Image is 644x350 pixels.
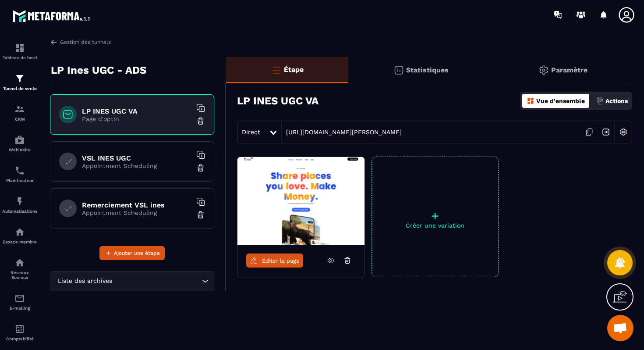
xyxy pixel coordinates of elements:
[51,61,146,79] p: LP Ines UGC - ADS
[372,222,498,229] p: Créer une variation
[99,246,165,260] button: Ajouter une étape
[551,66,587,74] p: Paramètre
[2,189,37,220] a: automationsautomationsAutomatisations
[2,317,37,348] a: accountantaccountantComptabilité
[2,159,37,189] a: schedulerschedulerPlanificateur
[50,271,214,291] div: Search for option
[12,8,91,24] img: logo
[82,209,191,216] p: Appointment Scheduling
[2,336,37,341] p: Comptabilité
[14,165,25,176] img: scheduler
[2,55,37,60] p: Tableau de bord
[14,104,25,114] img: formation
[2,306,37,311] p: E-mailing
[538,65,549,75] img: setting-gr.5f69749f.svg
[196,164,205,172] img: trash
[237,95,318,107] h3: LP INES UGC VA
[393,65,404,75] img: stats.20deebd0.svg
[82,115,191,122] p: Page d'optin
[82,201,191,209] h6: Remerciement VSL ines
[14,293,25,304] img: email
[284,65,304,74] p: Étape
[56,276,114,286] span: Liste des archives
[50,38,58,46] img: arrow
[50,38,111,46] a: Gestion des tunnels
[262,257,300,264] span: Éditer la page
[282,129,402,136] a: [URL][DOMAIN_NAME][PERSON_NAME]
[2,36,37,67] a: formationformationTableau de bord
[2,128,37,159] a: automationsautomationsWebinaire
[2,286,37,317] a: emailemailE-mailing
[527,97,534,105] img: dashboard-orange.40269519.svg
[82,107,191,115] h6: LP INES UGC VA
[2,67,37,97] a: formationformationTunnel de vente
[2,209,37,214] p: Automatisations
[406,66,449,74] p: Statistiques
[14,73,25,84] img: formation
[82,154,191,162] h6: VSL INES UGC
[536,97,585,104] p: Vue d'ensemble
[82,162,191,169] p: Appointment Scheduling
[246,254,303,268] a: Éditer la page
[237,157,364,245] img: image
[14,227,25,237] img: automations
[14,135,25,145] img: automations
[2,86,37,91] p: Tunnel de vente
[2,239,37,244] p: Espace membre
[114,249,160,257] span: Ajouter une étape
[14,196,25,207] img: automations
[2,178,37,183] p: Planificateur
[271,64,282,75] img: bars-o.4a397970.svg
[607,315,633,341] a: Ouvrir le chat
[372,210,498,222] p: +
[196,117,205,125] img: trash
[596,97,604,105] img: actions.d6e523a2.png
[2,220,37,251] a: automationsautomationsEspace membre
[605,97,628,104] p: Actions
[2,147,37,152] p: Webinaire
[196,211,205,219] img: trash
[114,276,200,286] input: Search for option
[2,117,37,121] p: CRM
[615,124,632,140] img: setting-w.858f3a88.svg
[598,124,614,140] img: arrow-next.bcc2205e.svg
[2,251,37,286] a: social-networksocial-networkRéseaux Sociaux
[14,257,25,268] img: social-network
[14,43,25,53] img: formation
[2,270,37,280] p: Réseaux Sociaux
[242,129,260,136] span: Direct
[2,97,37,128] a: formationformationCRM
[14,324,25,334] img: accountant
